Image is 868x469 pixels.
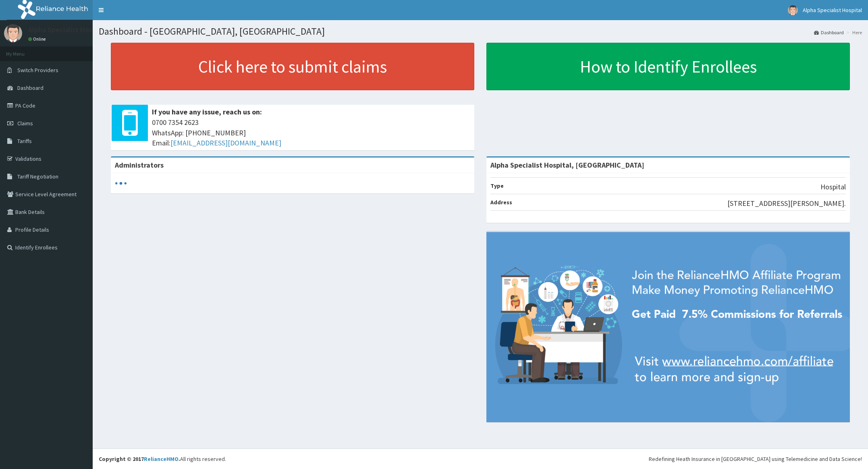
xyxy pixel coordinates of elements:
[17,137,32,145] span: Tariffs
[99,26,862,37] h1: Dashboard - [GEOGRAPHIC_DATA], [GEOGRAPHIC_DATA]
[144,455,179,463] a: RelianceHMO
[4,24,22,42] img: User Image
[17,66,58,74] span: Switch Providers
[28,36,48,42] a: Online
[17,173,58,180] span: Tariff Negotiation
[111,43,474,90] a: Click here to submit claims
[152,117,470,148] span: 0700 7354 2623 WhatsApp: [PHONE_NUMBER] Email:
[486,232,850,422] img: provider-team-banner.png
[814,29,844,36] a: Dashboard
[17,120,33,127] span: Claims
[93,448,868,469] footer: All rights reserved.
[490,182,504,189] b: Type
[490,199,512,206] b: Address
[486,43,850,90] a: How to Identify Enrollees
[803,6,862,14] span: Alpha Specialist Hospital
[845,29,862,36] li: Here
[28,26,107,33] p: Alpha Specialist Hospital
[17,84,44,91] span: Dashboard
[115,177,127,189] svg: audio-loading
[170,138,281,147] a: [EMAIL_ADDRESS][DOMAIN_NAME]
[152,107,262,116] b: If you have any issue, reach us on:
[115,160,164,170] b: Administrators
[490,160,644,170] strong: Alpha Specialist Hospital, [GEOGRAPHIC_DATA]
[649,455,862,463] div: Redefining Heath Insurance in [GEOGRAPHIC_DATA] using Telemedicine and Data Science!
[727,198,846,209] p: [STREET_ADDRESS][PERSON_NAME].
[788,5,798,15] img: User Image
[99,455,180,463] strong: Copyright © 2017 .
[820,182,846,192] p: Hospital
